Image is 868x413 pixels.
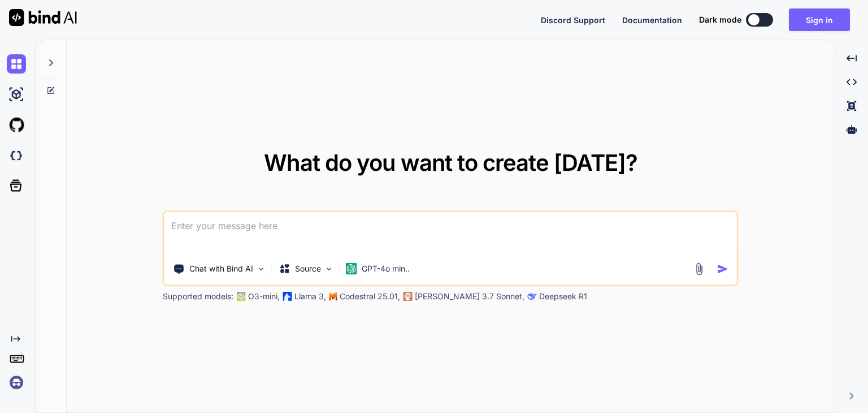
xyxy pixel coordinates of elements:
img: Mistral-AI [329,292,337,300]
img: claude [528,292,537,301]
img: Pick Tools [257,264,266,274]
p: Supported models: [163,291,233,302]
img: icon [717,263,729,275]
img: signin [7,373,26,392]
img: chat [7,54,26,74]
span: Discord Support [541,15,605,25]
p: GPT-4o min.. [362,263,410,274]
button: Discord Support [541,14,605,26]
span: Dark mode [699,14,741,25]
p: Source [295,263,321,274]
button: Sign in [789,8,850,31]
span: What do you want to create [DATE]? [264,149,637,177]
img: GPT-4 [237,292,246,301]
p: O3-mini, [248,291,280,302]
p: Deepseek R1 [539,291,587,302]
button: Documentation [622,14,682,26]
img: darkCloudIdeIcon [7,146,26,165]
img: Bind AI [9,9,77,26]
span: Documentation [622,15,682,25]
img: ai-studio [7,85,26,104]
img: githubLight [7,115,26,135]
img: Llama2 [283,292,292,301]
img: attachment [693,263,706,276]
p: Codestral 25.01, [340,291,400,302]
img: GPT-4o mini [346,263,357,274]
p: Llama 3, [294,291,326,302]
p: [PERSON_NAME] 3.7 Sonnet, [415,291,524,302]
img: Pick Models [324,264,334,274]
p: Chat with Bind AI [189,263,253,274]
img: claude [403,292,413,301]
